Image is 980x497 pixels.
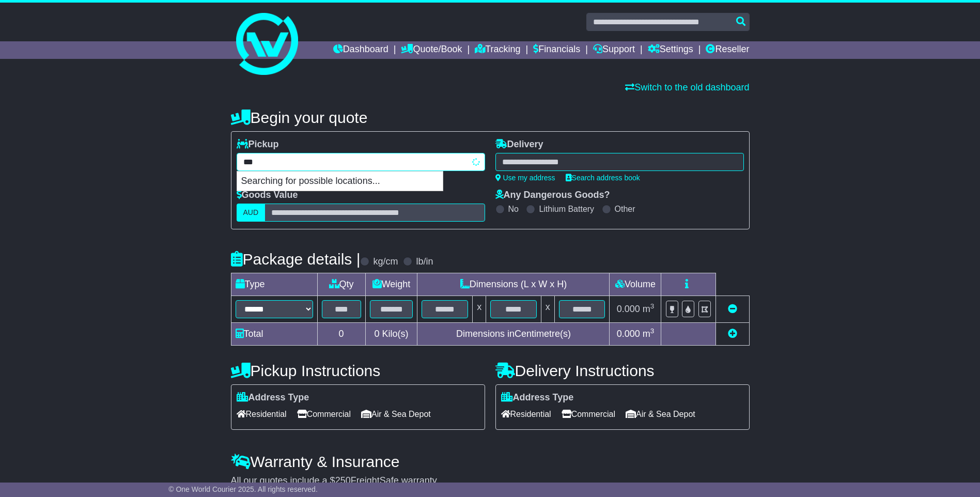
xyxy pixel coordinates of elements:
a: Remove this item [728,304,737,314]
span: 0.000 [617,329,640,339]
p: Searching for possible locations... [237,172,443,191]
td: Total [231,323,317,346]
a: Tracking [475,41,520,59]
td: x [541,296,554,323]
td: Volume [610,273,661,296]
typeahead: Please provide city [237,153,485,171]
span: Commercial [297,406,351,422]
label: AUD [237,204,266,222]
label: lb/in [416,256,433,268]
div: All our quotes include a $ FreightSafe warranty. [231,475,750,487]
td: Qty [317,273,365,296]
label: Address Type [501,392,574,403]
a: Dashboard [333,41,388,59]
td: x [473,296,486,323]
span: Residential [501,406,551,422]
a: Support [593,41,635,59]
span: m [643,304,655,314]
h4: Warranty & Insurance [231,453,750,470]
a: Add new item [728,329,737,339]
sup: 3 [650,327,655,335]
span: m [643,329,655,339]
td: Dimensions in Centimetre(s) [417,323,610,346]
td: 0 [317,323,365,346]
h4: Package details | [231,251,361,268]
td: Dimensions (L x W x H) [417,273,610,296]
a: Switch to the old dashboard [625,82,749,92]
a: Use my address [495,174,555,182]
span: Air & Sea Depot [361,406,431,422]
span: Residential [237,406,287,422]
span: 0 [374,329,379,339]
label: Any Dangerous Goods? [495,190,610,201]
span: Commercial [562,406,615,422]
a: Settings [648,41,693,59]
label: Address Type [237,392,309,403]
span: Air & Sea Depot [626,406,695,422]
sup: 3 [650,302,655,310]
a: Search address book [566,174,640,182]
span: 250 [335,475,351,486]
h4: Begin your quote [231,109,750,126]
td: Weight [365,273,417,296]
a: Quote/Book [401,41,462,59]
label: kg/cm [373,256,398,268]
label: Pickup [237,139,279,150]
label: No [508,204,519,214]
td: Kilo(s) [365,323,417,346]
span: © One World Courier 2025. All rights reserved. [168,485,318,493]
label: Lithium Battery [539,204,594,214]
a: Financials [533,41,580,59]
span: 0.000 [617,304,640,314]
h4: Delivery Instructions [495,362,750,379]
label: Goods Value [237,190,298,201]
a: Reseller [706,41,749,59]
label: Delivery [495,139,543,150]
td: Type [231,273,317,296]
label: Other [615,204,635,214]
h4: Pickup Instructions [231,362,485,379]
